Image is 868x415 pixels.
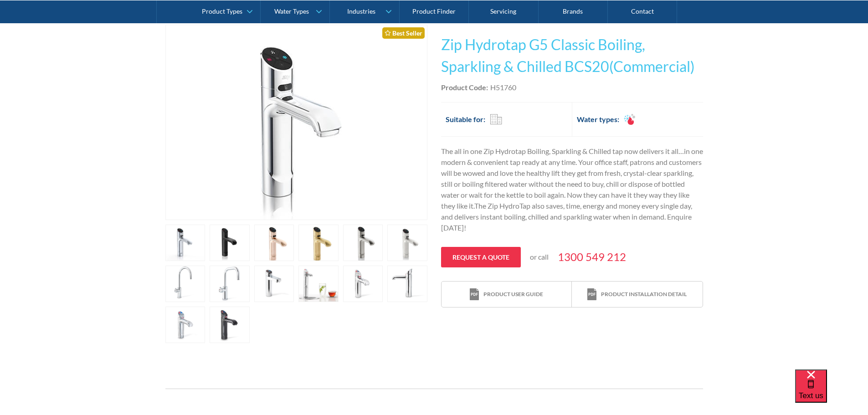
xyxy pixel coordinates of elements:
[572,282,702,307] a: print iconProduct installation detail
[441,34,703,77] h1: Zip Hydrotap G5 Classic Boiling, Sparkling & Chilled BCS20(Commercial)
[254,266,294,302] a: open lightbox
[795,369,868,415] iframe: podium webchat widget bubble
[165,225,205,261] a: open lightbox
[165,307,205,343] a: open lightbox
[210,225,250,261] a: open lightbox
[442,282,572,307] a: print iconProduct user guide
[387,225,427,261] a: open lightbox
[483,290,543,298] div: Product user guide
[441,83,488,92] strong: Product Code:
[530,251,549,262] p: or call
[343,225,383,261] a: open lightbox
[210,266,250,302] a: open lightbox
[347,7,375,15] div: Industries
[298,266,339,302] a: open lightbox
[601,290,687,298] div: Product installation detail
[343,266,383,302] a: open lightbox
[387,266,427,302] a: open lightbox
[210,307,250,343] a: open lightbox
[274,7,309,15] div: Water Types
[577,114,619,125] h2: Water types:
[558,249,626,265] a: 1300 549 212
[165,25,427,220] a: open lightbox
[587,288,596,301] img: print icon
[202,7,242,15] div: Product Types
[165,266,205,302] a: open lightbox
[186,25,407,220] img: Zip Hydrotap G5 Classic Boiling, Sparkling & Chilled BCS20 (Commercial)
[490,82,516,93] div: H51760
[382,27,425,39] div: Best Seller
[446,114,485,125] h2: Suitable for:
[470,288,479,301] img: print icon
[254,225,294,261] a: open lightbox
[441,146,703,233] p: The all in one Zip Hydrotap Boiling, Sparkling & Chilled tap now delivers it all…in one modern & ...
[298,225,339,261] a: open lightbox
[441,247,521,267] a: Request a quote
